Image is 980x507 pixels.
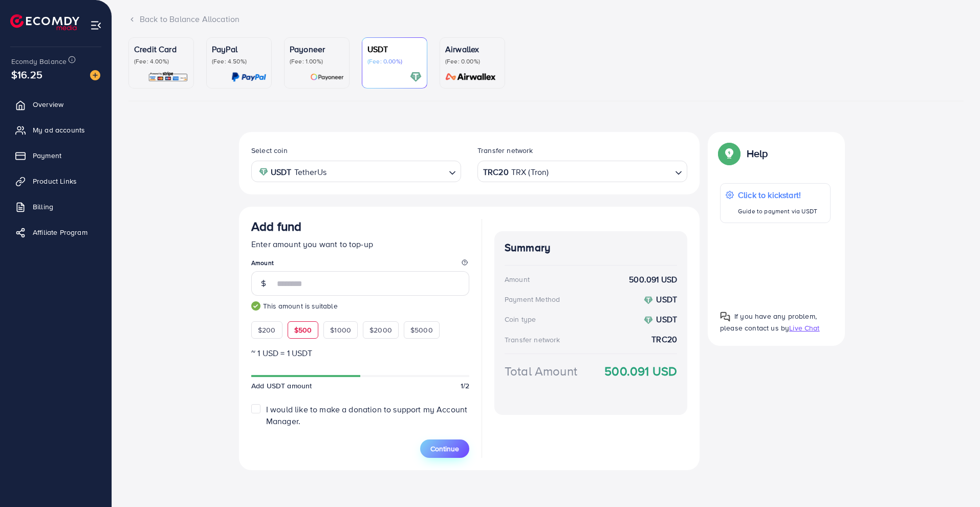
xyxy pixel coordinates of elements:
p: PayPal [212,43,266,55]
iframe: Chat [937,461,972,499]
span: Affiliate Program [33,227,88,237]
p: Guide to payment via USDT [738,205,817,217]
span: My ad accounts [33,125,85,135]
div: Search for option [251,161,461,182]
div: Amount [505,274,530,284]
strong: 500.091 USD [604,362,677,380]
strong: USDT [271,165,292,180]
span: $2000 [369,325,392,335]
input: Search for option [330,164,445,180]
span: $16.25 [11,67,42,82]
span: TRX (Tron) [511,165,549,180]
a: Overview [8,94,104,115]
span: If you have any problem, please contact us by [720,311,817,333]
span: Overview [33,99,63,109]
p: (Fee: 4.50%) [212,57,266,65]
p: Click to kickstart! [738,189,817,201]
a: Affiliate Program [8,222,104,243]
img: menu [90,19,102,31]
h3: Add fund [251,219,301,234]
a: My ad accounts [8,120,104,140]
strong: USDT [656,314,677,325]
div: Coin type [505,314,536,324]
img: card [410,71,422,83]
p: Payoneer [290,43,344,55]
small: This amount is suitable [251,301,469,311]
p: Enter amount you want to top-up [251,238,469,250]
img: card [231,71,266,83]
img: coin [644,316,653,325]
legend: Amount [251,258,469,271]
span: Product Links [33,176,77,186]
img: logo [10,14,79,30]
div: Search for option [477,161,687,182]
span: I would like to make a donation to support my Account Manager. [266,404,467,427]
div: Payment Method [505,294,560,304]
span: 1/2 [461,381,469,391]
img: card [442,71,499,83]
span: Live Chat [789,323,819,333]
div: Back to Balance Allocation [128,13,964,25]
p: Airwallex [445,43,499,55]
img: guide [251,301,260,311]
img: Popup guide [720,144,738,163]
a: Payment [8,145,104,166]
button: Continue [420,439,469,458]
strong: 500.091 USD [629,274,677,285]
p: (Fee: 0.00%) [445,57,499,65]
span: $1000 [330,325,351,335]
span: Ecomdy Balance [11,56,67,67]
img: card [310,71,344,83]
label: Select coin [251,145,288,156]
div: Total Amount [505,362,577,380]
span: $200 [258,325,276,335]
input: Search for option [550,164,671,180]
span: $5000 [410,325,433,335]
span: $500 [294,325,312,335]
a: Product Links [8,171,104,191]
h4: Summary [505,241,677,254]
p: Help [747,147,768,160]
strong: TRC20 [651,334,677,345]
p: Credit Card [134,43,188,55]
strong: USDT [656,294,677,305]
span: Add USDT amount [251,381,312,391]
img: coin [644,296,653,305]
span: Billing [33,202,53,212]
span: Continue [430,444,459,454]
img: card [148,71,188,83]
span: Payment [33,150,61,161]
img: coin [259,167,268,177]
p: (Fee: 4.00%) [134,57,188,65]
p: (Fee: 0.00%) [367,57,422,65]
img: Popup guide [720,312,730,322]
img: image [90,70,100,80]
label: Transfer network [477,145,533,156]
p: USDT [367,43,422,55]
a: Billing [8,196,104,217]
strong: TRC20 [483,165,509,180]
p: ~ 1 USD = 1 USDT [251,347,469,359]
div: Transfer network [505,335,560,345]
p: (Fee: 1.00%) [290,57,344,65]
span: TetherUs [294,165,326,180]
